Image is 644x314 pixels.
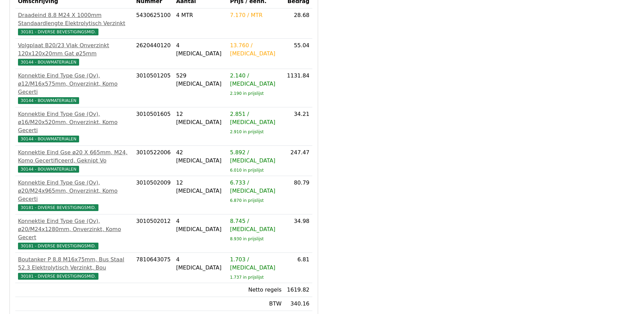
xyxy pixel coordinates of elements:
div: Volgplaat B20/23 Vlak Onverzinkt 120x120x20mm Gat ø25mm [18,41,131,58]
div: Konnektie Eind Type Gse (Ov), ø20/M24x1280mm, Onverzinkt, Komo Gecert [18,217,131,242]
span: 30144 - BOUWMATERIALEN [18,97,79,104]
td: 2620440120 [133,39,173,69]
div: Boutanker P 8.8 M16x75mm, Bus Staal 52.3 Elektrolytisch Verzinkt, Bou [18,256,131,272]
div: 1.703 / [MEDICAL_DATA] [230,256,281,272]
td: 1619.82 [284,283,312,297]
td: 3010502012 [133,214,173,253]
a: Boutanker P 8.8 M16x75mm, Bus Staal 52.3 Elektrolytisch Verzinkt, Bou30181 - DIVERSE BEVESTIGINGS... [18,256,131,280]
div: Konnektie Eind Type Gse (Ov), ø12/M16x575mm, Onverzinkt, Komo Gecerti [18,72,131,96]
div: Konnektie Eind Type Gse (Ov), ø20/M24x965mm, Onverzinkt, Komo Gecerti [18,179,131,203]
td: 55.04 [284,39,312,69]
a: Konnektie Eind Type Gse (Ov), ø20/M24x1280mm, Onverzinkt, Komo Gecert30181 - DIVERSE BEVESTIGINGS... [18,217,131,250]
a: Konnektie Eind Type Gse (Ov), ø16/M20x520mm, Onverzinkt, Komo Gecerti30144 - BOUWMATERIALEN [18,110,131,143]
sub: 2.910 in prijslijst [230,129,263,134]
span: 30144 - BOUWMATERIALEN [18,166,79,173]
div: Konnektie Eind Gse ø20 X 665mm, M24, Komo Gecertificeerd, Geknipt Vo [18,149,131,165]
td: 28.68 [284,8,312,39]
td: 6.81 [284,253,312,283]
td: 3010502009 [133,176,173,214]
div: 2.140 / [MEDICAL_DATA] [230,72,281,88]
td: 80.79 [284,176,312,214]
td: BTW [227,297,284,311]
td: 5430625100 [133,8,173,39]
div: 2.851 / [MEDICAL_DATA] [230,110,281,126]
div: 4 MTR [176,11,225,19]
a: Konnektie Eind Type Gse (Ov), ø12/M16x575mm, Onverzinkt, Komo Gecerti30144 - BOUWMATERIALEN [18,72,131,104]
sub: 1.737 in prijslijst [230,275,263,280]
sub: 2.190 in prijslijst [230,91,263,96]
a: Draadeind 8.8 M24 X 1000mm Standaardlengte Elektrolytisch Verzinkt30181 - DIVERSE BEVESTIGINGSMID. [18,11,131,36]
td: 3010501605 [133,107,173,146]
a: Volgplaat B20/23 Vlak Onverzinkt 120x120x20mm Gat ø25mm30144 - BOUWMATERIALEN [18,41,131,66]
div: Draadeind 8.8 M24 X 1000mm Standaardlengte Elektrolytisch Verzinkt [18,11,131,28]
div: 12 [MEDICAL_DATA] [176,179,225,195]
div: Konnektie Eind Type Gse (Ov), ø16/M20x520mm, Onverzinkt, Komo Gecerti [18,110,131,135]
td: 1131.84 [284,69,312,107]
sub: 6.010 in prijslijst [230,168,263,173]
td: 3010522006 [133,146,173,176]
td: 3010501205 [133,69,173,107]
a: Konnektie Eind Gse ø20 X 665mm, M24, Komo Gecertificeerd, Geknipt Vo30144 - BOUWMATERIALEN [18,149,131,173]
span: 30181 - DIVERSE BEVESTIGINGSMID. [18,29,98,35]
div: 4 [MEDICAL_DATA] [176,256,225,272]
sub: 6.870 in prijslijst [230,198,263,203]
div: 5.892 / [MEDICAL_DATA] [230,149,281,165]
div: 42 [MEDICAL_DATA] [176,149,225,165]
td: 7810643075 [133,253,173,283]
span: 30144 - BOUWMATERIALEN [18,59,79,66]
div: 13.760 / [MEDICAL_DATA] [230,41,281,58]
div: 4 [MEDICAL_DATA] [176,41,225,58]
td: 247.47 [284,146,312,176]
td: 34.21 [284,107,312,146]
span: 30144 - BOUWMATERIALEN [18,136,79,142]
sub: 8.930 in prijslijst [230,237,263,241]
span: 30181 - DIVERSE BEVESTIGINGSMID. [18,243,98,249]
td: Netto regels [227,283,284,297]
span: 30181 - DIVERSE BEVESTIGINGSMID. [18,204,98,211]
td: 34.98 [284,214,312,253]
div: 6.733 / [MEDICAL_DATA] [230,179,281,195]
div: 529 [MEDICAL_DATA] [176,72,225,88]
div: 12 [MEDICAL_DATA] [176,110,225,126]
div: 4 [MEDICAL_DATA] [176,217,225,233]
span: 30181 - DIVERSE BEVESTIGINGSMID. [18,273,98,280]
div: 8.745 / [MEDICAL_DATA] [230,217,281,233]
div: 7.170 / MTR [230,11,281,19]
td: 340.16 [284,297,312,311]
a: Konnektie Eind Type Gse (Ov), ø20/M24x965mm, Onverzinkt, Komo Gecerti30181 - DIVERSE BEVESTIGINGS... [18,179,131,211]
